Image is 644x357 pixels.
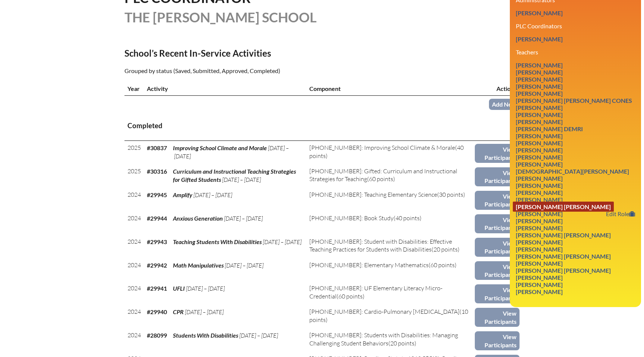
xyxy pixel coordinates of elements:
[513,237,566,247] a: [PERSON_NAME]
[513,173,566,183] a: [PERSON_NAME]
[516,48,635,56] h3: Teachers
[173,262,224,269] span: Math Manipulatives
[513,60,566,70] a: [PERSON_NAME]
[475,82,520,96] th: Actions
[475,167,520,186] a: View Participants
[513,8,566,18] a: [PERSON_NAME]
[513,117,566,127] a: [PERSON_NAME]
[147,215,167,222] b: #29944
[173,168,296,183] span: Curriculum and Instructional Teaching Strategies for Gifted Students
[306,305,475,328] td: (10 points)
[306,211,475,235] td: (40 points)
[124,164,144,188] td: 2025
[173,238,262,245] span: Teaching Students With Disabilities
[309,167,457,183] span: [PHONE_NUMBER]: Gifted: Curriculum and Instructional Strategies for Teaching
[186,285,225,292] span: [DATE] – [DATE]
[513,124,586,134] a: [PERSON_NAME] Demri
[513,287,566,297] a: [PERSON_NAME]
[603,209,638,219] a: Edit Role
[516,22,635,29] h3: PLC Coordinators
[127,121,517,130] h3: Completed
[147,285,167,292] b: #29941
[124,9,317,25] span: The [PERSON_NAME] School
[173,332,238,339] span: Students With Disabilities
[513,159,566,169] a: [PERSON_NAME]
[513,187,566,198] a: [PERSON_NAME]
[147,262,167,269] b: #29942
[513,74,566,84] a: [PERSON_NAME]
[124,281,144,305] td: 2024
[475,238,520,257] a: View Participants
[147,144,167,151] b: #30837
[124,82,144,96] th: Year
[306,328,475,352] td: (20 points)
[124,48,387,59] h2: School’s Recent In-Service Activities
[124,305,144,328] td: 2024
[147,308,167,315] b: #29940
[513,230,614,240] a: [PERSON_NAME] [PERSON_NAME]
[309,214,394,222] span: [PHONE_NUMBER]: Book Study
[513,272,566,282] a: [PERSON_NAME]
[513,110,566,120] a: [PERSON_NAME]
[475,191,520,210] a: View Participants
[309,308,460,315] span: [PHONE_NUMBER]: Cardio-Pulmonary [MEDICAL_DATA]
[185,308,224,316] span: [DATE] – [DATE]
[173,144,267,151] span: Improving School Climate and Morale
[306,188,475,211] td: (30 points)
[306,281,475,305] td: (60 points)
[309,261,429,269] span: [PHONE_NUMBER]: Elementary Mathematics
[173,144,289,159] span: [DATE] – [DATE]
[513,202,614,212] a: [PERSON_NAME] [PERSON_NAME]
[513,195,566,205] a: [PERSON_NAME]
[193,191,232,199] span: [DATE] – [DATE]
[475,144,520,163] a: View Participants
[124,328,144,352] td: 2024
[513,166,632,176] a: [DEMOGRAPHIC_DATA][PERSON_NAME]
[124,235,144,258] td: 2024
[306,258,475,282] td: (60 points)
[513,138,566,148] a: [PERSON_NAME]
[225,262,263,269] span: [DATE] – [DATE]
[239,332,278,339] span: [DATE] – [DATE]
[513,258,566,268] a: [PERSON_NAME]
[513,145,566,155] a: [PERSON_NAME]
[173,285,185,292] span: UFLI
[513,67,566,77] a: [PERSON_NAME]
[222,176,261,183] span: [DATE] – [DATE]
[475,331,520,350] a: View Participants
[513,34,566,44] a: [PERSON_NAME]
[475,308,520,327] a: View Participants
[173,215,223,222] span: Anxious Generation
[124,188,144,211] td: 2024
[513,223,566,233] a: [PERSON_NAME]
[124,211,144,235] td: 2024
[124,258,144,282] td: 2024
[124,141,144,164] td: 2025
[306,82,475,96] th: Component
[147,191,167,198] b: #29945
[306,141,475,164] td: (40 points)
[144,82,306,96] th: Activity
[513,88,566,98] a: [PERSON_NAME]
[513,265,614,275] a: [PERSON_NAME] [PERSON_NAME]
[513,95,638,113] a: [PERSON_NAME] [PERSON_NAME] Cones [PERSON_NAME]
[513,244,566,254] a: [PERSON_NAME]
[309,331,458,347] span: [PHONE_NUMBER]: Students with Disabilities: Managing Challenging Student Behaviors
[306,235,475,258] td: (20 points)
[513,81,566,91] a: [PERSON_NAME]
[306,164,475,188] td: (60 points)
[309,284,442,300] span: [PHONE_NUMBER]: UF Elementary Literacy Micro-Credential
[489,99,520,110] a: Add New
[309,191,437,198] span: [PHONE_NUMBER]: Teaching Elementary Science
[309,144,455,151] span: [PHONE_NUMBER]: Improving School Climate & Morale
[173,308,184,315] span: CPR
[475,284,520,303] a: View Participants
[513,216,566,226] a: [PERSON_NAME]
[147,238,167,245] b: #29943
[513,279,566,290] a: [PERSON_NAME]
[513,131,566,141] a: [PERSON_NAME]
[513,152,566,162] a: [PERSON_NAME]
[224,215,263,222] span: [DATE] – [DATE]
[309,238,452,253] span: [PHONE_NUMBER]: Student with Disabilities: Effective Teaching Practices for Students with Disabil...
[513,180,566,190] a: [PERSON_NAME]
